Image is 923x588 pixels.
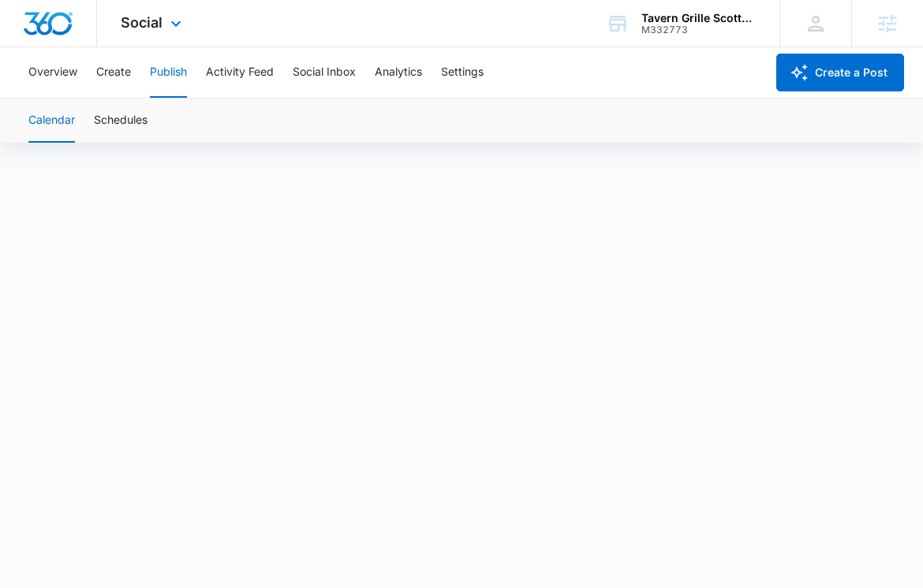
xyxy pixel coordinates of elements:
button: Activity Feed [206,47,274,98]
button: Schedules [94,99,148,143]
span: Social [121,14,163,31]
div: account id [641,24,757,35]
button: Create a Post [776,54,904,91]
button: Calendar [28,99,75,143]
button: Social Inbox [293,47,356,98]
button: Settings [441,47,484,98]
button: Publish [150,47,187,98]
div: account name [641,12,757,24]
button: Create [96,47,131,98]
button: Analytics [375,47,422,98]
button: Overview [28,47,77,98]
